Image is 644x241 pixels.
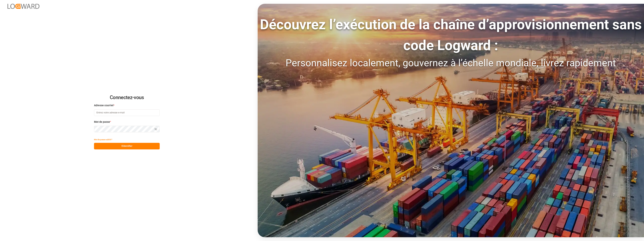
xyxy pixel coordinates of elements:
button: Mot de passe oublié ? [94,136,112,143]
button: S'identifier [94,143,160,149]
span: Mot de passe [94,120,110,124]
div: Personnalisez localement, gouvernez à l’échelle mondiale, livrez rapidement [258,56,644,70]
div: Découvrez l’exécution de la chaîne d’approvisionnement sans code Logward : [258,14,644,56]
img: Logward_new_orange.png [8,4,39,9]
span: Adresse courriel [94,103,114,107]
h2: Connectez-vous [94,92,160,104]
input: Entrez votre adresse e-mail [94,109,160,116]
